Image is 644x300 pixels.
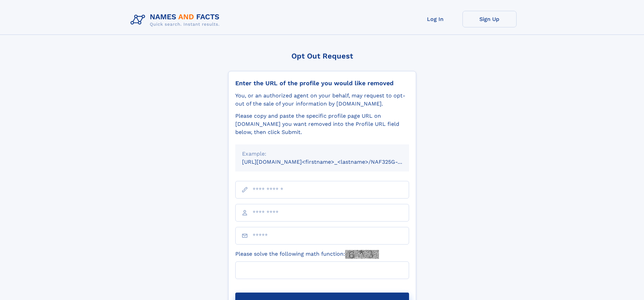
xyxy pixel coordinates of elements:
[235,92,409,108] div: You, or an authorized agent on your behalf, may request to opt-out of the sale of your informatio...
[235,112,409,136] div: Please copy and paste the specific profile page URL on [DOMAIN_NAME] you want removed into the Pr...
[242,150,402,158] div: Example:
[408,11,462,27] a: Log In
[235,250,379,259] label: Please solve the following math function:
[128,11,225,29] img: Logo Names and Facts
[242,159,422,165] small: [URL][DOMAIN_NAME]<firstname>_<lastname>/NAF325G-xxxxxxxx
[462,11,517,27] a: Sign Up
[228,52,416,60] div: Opt Out Request
[235,79,409,87] div: Enter the URL of the profile you would like removed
